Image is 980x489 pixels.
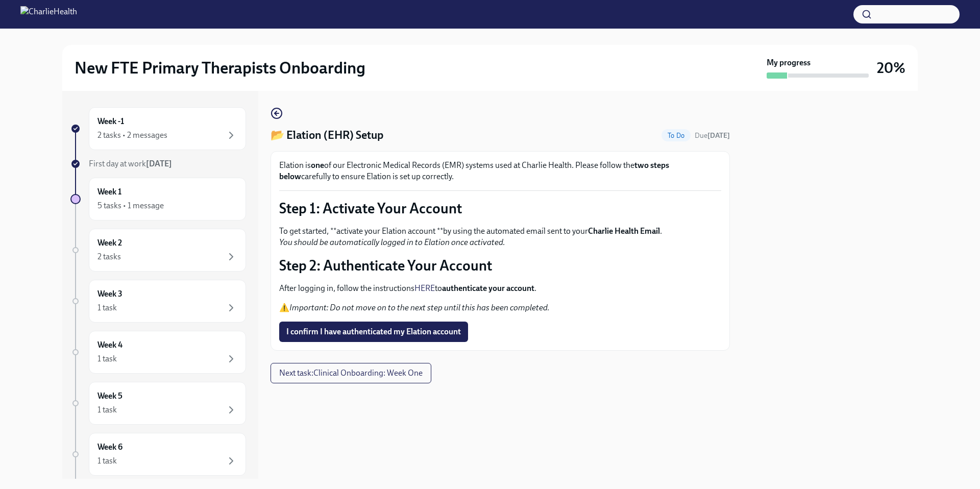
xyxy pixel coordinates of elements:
[70,107,246,150] a: Week -12 tasks • 2 messages
[97,404,117,415] div: 1 task
[146,159,172,168] strong: [DATE]
[75,58,365,78] h2: New FTE Primary Therapists Onboarding
[97,116,124,127] h6: Week -1
[70,229,246,272] a: Week 22 tasks
[97,442,122,453] h6: Week 6
[877,59,905,77] h3: 20%
[70,280,246,323] a: Week 31 task
[279,368,423,378] span: Next task : Clinical Onboarding: Week One
[588,226,660,236] strong: Charlie Health Email
[97,186,121,198] h6: Week 1
[97,251,121,262] div: 2 tasks
[286,327,461,337] span: I confirm I have authenticated my Elation account
[97,353,117,364] div: 1 task
[414,283,435,293] a: HERE
[97,288,122,300] h6: Week 3
[70,382,246,425] a: Week 51 task
[70,331,246,374] a: Week 41 task
[20,6,77,22] img: CharlieHealth
[279,256,721,275] p: Step 2: Authenticate Your Account
[279,226,721,248] p: To get started, **activate your Elation account **by using the automated email sent to your .
[661,132,691,139] span: To Do
[97,200,164,211] div: 5 tasks • 1 message
[279,283,721,294] p: After logging in, follow the instructions to .
[279,199,721,217] p: Step 1: Activate Your Account
[767,57,811,68] strong: My progress
[442,283,534,293] strong: authenticate your account
[279,160,721,182] p: Elation is of our Electronic Medical Records (EMR) systems used at Charlie Health. Please follow ...
[70,158,246,169] a: First day at work[DATE]
[97,237,122,249] h6: Week 2
[311,160,324,170] strong: one
[89,159,172,168] span: First day at work
[70,178,246,221] a: Week 15 tasks • 1 message
[97,455,117,467] div: 1 task
[279,302,721,313] p: ⚠️
[271,363,431,383] button: Next task:Clinical Onboarding: Week One
[279,237,505,247] em: You should be automatically logged in to Elation once activated.
[279,322,468,342] button: I confirm I have authenticated my Elation account
[97,339,122,351] h6: Week 4
[271,128,383,143] h4: 📂 Elation (EHR) Setup
[695,131,730,140] span: Due
[707,131,730,140] strong: [DATE]
[695,131,730,140] span: September 19th, 2025 10:00
[97,302,117,313] div: 1 task
[97,390,122,402] h6: Week 5
[97,130,167,141] div: 2 tasks • 2 messages
[289,303,550,312] em: Important: Do not move on to the next step until this has been completed.
[70,433,246,476] a: Week 61 task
